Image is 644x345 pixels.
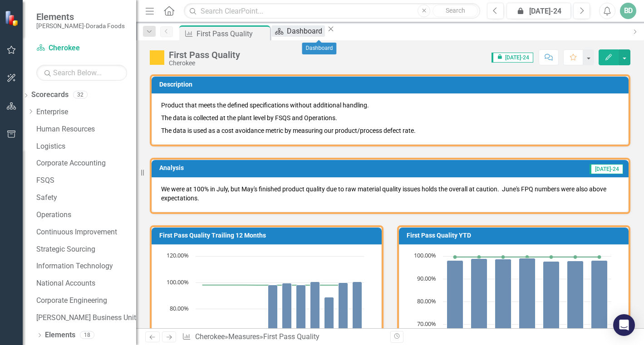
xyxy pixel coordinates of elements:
path: Feb-24, 99.49777488. Monthly Actual. [282,283,292,336]
div: First Pass Quality [263,332,320,341]
img: Caution [150,50,164,65]
input: Search ClearPoint... [184,3,480,19]
a: Human Resources [36,124,136,135]
h3: First Pass Quality Trailing 12 Months [159,232,377,239]
span: [DATE]-24 [492,53,533,63]
text: 100.00% [414,251,436,259]
a: Enterprise [36,107,136,117]
button: Search [433,5,478,17]
a: Information Technology [36,261,136,272]
div: 32 [73,91,88,99]
path: Apr-24, 99.6. YTD Target. [525,255,529,259]
a: Safety [36,193,136,203]
a: Cherokee [36,43,127,53]
a: [PERSON_NAME] Business Unit [36,313,136,323]
img: ClearPoint Strategy [5,10,20,26]
a: Dashboard [272,25,325,37]
p: The data is collected at the plant level by FSQS and Operations. [161,112,619,124]
div: First Pass Quality [169,50,240,60]
h3: First Pass Quality YTD [407,232,624,239]
p: We were at 100% in July, but May's finished product quality due to raw material quality issues ho... [161,185,619,203]
div: Dashboard [287,25,325,37]
div: 18 [80,331,94,339]
small: [PERSON_NAME]-Dorada Foods [36,22,125,29]
span: [DATE]-24 [590,164,623,174]
path: Jun-24, 99.94301345. Monthly Actual. [339,283,348,336]
text: 90.00% [417,274,436,282]
div: Open Intercom Messenger [613,314,635,336]
a: Corporate Accounting [36,158,136,169]
a: Corporate Engineering [36,296,136,306]
path: Apr-24, 100.7950021. Monthly Actual. [310,282,320,336]
div: First Pass Quality [197,28,268,39]
path: Jul-24, 99.6. YTD Target. [597,255,601,259]
path: May-24, 89.11781226. Monthly Actual. [324,297,334,336]
a: Strategic Sourcing [36,244,136,255]
g: Monthly Actual, series 1 of 2. Bar series with 12 bars. [202,282,362,336]
a: National Accounts [36,278,136,289]
path: May-24, 99.6. YTD Target. [549,255,553,259]
a: Logistics [36,141,136,152]
g: YTD Target, series 2 of 2. Line with 7 data points. [453,255,601,259]
span: Elements [36,11,125,22]
h3: Analysis [159,165,352,171]
p: Product that meets the defined specifications without additional handling. [161,101,619,112]
div: » » [182,332,383,342]
a: Cherokee [195,332,225,341]
span: Search [446,7,465,14]
text: 80.00% [170,304,189,312]
path: Jul-24, 100.75864823. Monthly Actual. [353,282,362,336]
path: Jun-24, 99.6. YTD Target. [573,255,577,259]
a: Scorecards [31,90,69,100]
h3: Description [159,81,624,88]
a: Measures [228,332,260,341]
a: Continuous Improvement [36,227,136,238]
path: Feb-24, 99.6. YTD Target. [477,255,481,259]
button: [DATE]-24 [506,3,571,19]
path: Jan-24, 99.6. YTD Target. [453,255,457,259]
path: Mar-24, 98.30926702. Monthly Actual. [296,285,306,336]
text: 120.00% [167,251,189,259]
p: The data is used as a cost avoidance metric by measuring our product/process defect rate. [161,124,619,135]
button: BD [620,3,636,19]
input: Search Below... [36,65,127,81]
a: Elements [45,330,75,340]
div: Dashboard [302,43,337,54]
a: Operations [36,210,136,220]
text: 100.00% [167,278,189,286]
a: FSQS [36,175,136,186]
path: Mar-24, 99.6. YTD Target. [501,255,505,259]
div: Cherokee [169,60,240,67]
div: [DATE]-24 [510,6,568,17]
text: 70.00% [417,320,436,328]
text: 80.00% [417,297,436,305]
path: Jan-24, 98.06058242. Monthly Actual. [268,285,278,336]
